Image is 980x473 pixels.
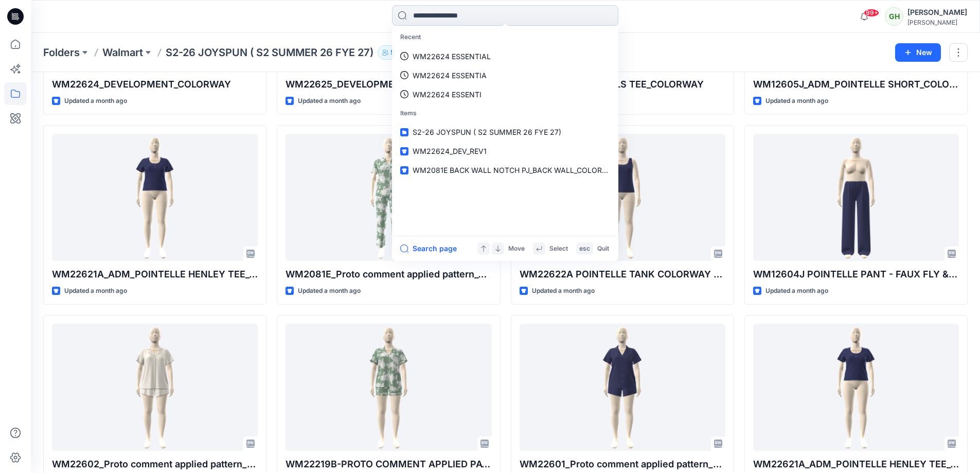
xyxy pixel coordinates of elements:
button: Search page [400,242,457,255]
span: S2-26 JOYSPUN ( S2 SUMMER 26 FYE 27) [413,128,561,136]
p: WM22601_Proto comment applied pattern_REV4 [520,457,725,471]
p: Recent [394,28,616,47]
p: Updated a month ago [765,286,828,296]
span: 99+ [864,9,879,17]
p: WM22621A_ADM_POINTELLE HENLEY TEE_COLORWAY_REV5L [52,267,258,282]
p: WM12605J_ADM_POINTELLE SHORT_COLORWAY_REV5 [753,77,959,92]
span: WM22624_DEV_REV1 [413,147,487,155]
p: S2-26 JOYSPUN ( S2 SUMMER 26 FYE 27) [166,45,373,60]
p: WM22219B-PROTO COMMENT APPLIED PATTERN_COLORWAY_REV11 [286,457,491,471]
a: WM22624 ESSENTI [394,85,616,104]
a: WM22601_Proto comment applied pattern_REV4 [520,324,725,451]
a: Folders [43,45,80,60]
a: WM12604J POINTELLE PANT - FAUX FLY & BUTTONS + PICOT_COLORWAY _REV2 [753,134,959,261]
p: Updated a month ago [298,286,361,296]
p: Updated a month ago [64,286,127,296]
a: WM22624_DEV_REV1 [394,142,616,161]
p: Select [549,243,568,254]
p: esc [579,243,590,254]
p: WM22624 ESSENTIAL [413,51,491,62]
p: Items [394,104,616,123]
button: New [895,43,941,62]
p: WM22624 ESSENTI [413,89,482,100]
p: WM22624 ESSENTIA [413,70,487,81]
p: Updated a month ago [298,96,361,107]
p: Updated a month ago [64,96,127,107]
p: WM2081E_Proto comment applied pattern_Colorway_REV11 [286,267,491,282]
span: WM2081E BACK WALL NOTCH PJ_BACK WALL_COLORWAY_REV6 [413,166,640,174]
div: [PERSON_NAME] [907,19,967,26]
p: WM22625_DEVELOPMENT [286,77,491,92]
button: 58 [378,45,411,60]
a: WM22624 ESSENTIAL [394,47,616,66]
a: WM22219B-PROTO COMMENT APPLIED PATTERN_COLORWAY_REV11 [286,324,491,451]
p: WM22624_DEVELOPMENT_COLORWAY [52,77,258,92]
p: Move [508,243,525,254]
a: WM22602_Proto comment applied pattern_REV3 [52,324,258,451]
div: GH [885,7,903,26]
p: WM22602_Proto comment applied pattern_REV3 [52,457,258,471]
a: S2-26 JOYSPUN ( S2 SUMMER 26 FYE 27) [394,122,616,142]
a: WM2081E_Proto comment applied pattern_Colorway_REV11 [286,134,491,261]
a: WM2081E BACK WALL NOTCH PJ_BACK WALL_COLORWAY_REV6 [394,161,616,180]
p: WM22622A POINTELLE TANK COLORWAY REV3 [520,267,725,282]
p: Updated a month ago [765,96,828,107]
a: Walmart [102,45,143,60]
a: WM22621A_ADM_POINTELLE HENLEY TEE_COLORWAY_REV3 [753,324,959,451]
p: 58 [390,47,398,58]
p: Updated a month ago [532,286,595,296]
a: WM22621A_ADM_POINTELLE HENLEY TEE_COLORWAY_REV5L [52,134,258,261]
p: Quit [597,243,609,254]
p: WM12604J POINTELLE PANT - FAUX FLY & BUTTONS + PICOT_COLORWAY _REV2 [753,267,959,282]
p: WM22623 ESSENTIALS TEE_COLORWAY [520,77,725,92]
p: WM22621A_ADM_POINTELLE HENLEY TEE_COLORWAY_REV3 [753,457,959,471]
a: WM22624 ESSENTIA [394,66,616,85]
a: WM22622A POINTELLE TANK COLORWAY REV3 [520,134,725,261]
div: [PERSON_NAME] [907,6,967,19]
